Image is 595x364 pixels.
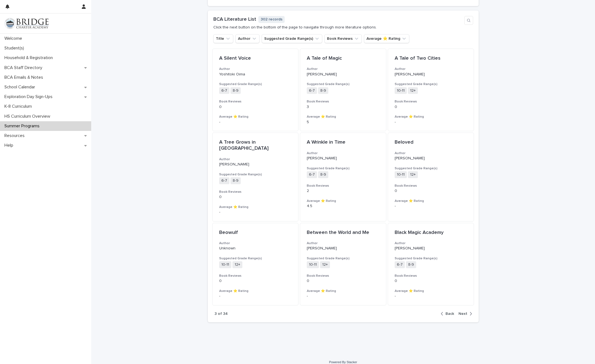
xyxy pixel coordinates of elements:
[212,49,299,131] a: A Silent VoiceAuthorYoshitoki OimaSuggested Grade Range(s)6-78-9Book Reviews0Average ⭐ Rating-
[213,25,377,30] p: Click the next button on the bottom of the page to navigate through more literature options.
[395,241,467,246] h3: Author
[2,65,47,70] p: BCA Staff Directory
[219,56,292,62] p: A Silent Voice
[219,105,292,109] p: 0
[219,115,292,119] h3: Average ⭐ Rating
[2,123,44,129] p: Summer Programs
[395,87,407,94] span: 10-11
[219,99,292,104] h3: Book Reviews
[307,184,379,188] h3: Book Reviews
[395,261,405,268] span: 6-7
[408,171,418,178] span: 12+
[388,49,474,131] a: A Tale of Two CitiesAuthor[PERSON_NAME]Suggested Grade Range(s)10-1112+Book Reviews0Average ⭐ Rat...
[300,133,386,221] a: A Wrinkle in TimeAuthor[PERSON_NAME]Suggested Grade Range(s)6-78-9Book Reviews2Average ⭐ Rating4.5
[395,67,467,71] h3: Author
[307,87,317,94] span: 6-7
[307,230,379,236] p: Between the World and Me
[219,177,229,184] span: 6-7
[395,120,467,125] p: -
[329,360,357,364] a: Powered By Stacker
[307,115,379,119] h3: Average ⭐ Rating
[395,256,467,261] h3: Suggested Grade Range(s)
[235,34,260,43] button: Author
[219,87,229,94] span: 6-7
[307,67,379,71] h3: Author
[441,311,456,316] button: Back
[219,279,292,283] p: 0
[307,156,379,161] p: [PERSON_NAME]
[307,139,379,146] p: A Wrinkle in Time
[219,172,292,177] h3: Suggested Grade Range(s)
[307,246,379,251] p: [PERSON_NAME]
[232,261,242,268] span: 12+
[219,230,292,236] p: Beowulf
[219,190,292,194] h3: Book Reviews
[307,279,379,283] p: 0
[219,82,292,86] h3: Suggested Grade Range(s)
[395,82,467,86] h3: Suggested Grade Range(s)
[307,151,379,155] h3: Author
[395,294,467,299] p: -
[230,87,241,94] span: 8-9
[2,104,36,109] p: K-8 Curriculum
[307,294,379,299] p: -
[307,99,379,104] h3: Book Reviews
[212,133,299,221] a: A Tree Grows in [GEOGRAPHIC_DATA]Author[PERSON_NAME]Suggested Grade Range(s)6-78-9Book Reviews0Av...
[2,114,55,119] p: HS Curriculum Overview
[395,289,467,293] h3: Average ⭐ Rating
[408,87,418,94] span: 12+
[212,223,299,306] a: BeowulfAuthorUnknownSuggested Grade Range(s)10-1112+Book Reviews0Average ⭐ Rating-
[395,115,467,119] h3: Average ⭐ Rating
[219,139,292,151] p: A Tree Grows in [GEOGRAPHIC_DATA]
[395,274,467,278] h3: Book Reviews
[324,34,362,43] button: Book Reviews
[395,139,467,146] p: Beloved
[2,36,27,41] p: Welcome
[2,143,18,148] p: Help
[395,199,467,203] h3: Average ⭐ Rating
[395,171,407,178] span: 10-11
[307,105,379,109] p: 3
[219,210,292,215] p: -
[307,82,379,86] h3: Suggested Grade Range(s)
[219,294,292,299] p: -
[456,311,472,316] button: Next
[395,184,467,188] h3: Book Reviews
[307,241,379,246] h3: Author
[318,87,328,94] span: 8-9
[219,120,292,125] p: -
[395,105,467,109] p: 0
[307,274,379,278] h3: Book Reviews
[219,256,292,261] h3: Suggested Grade Range(s)
[395,56,467,62] p: A Tale of Two Cities
[395,279,467,283] p: 0
[406,261,416,268] span: 8-9
[307,120,379,125] p: 5
[395,189,467,193] p: 0
[213,17,256,23] h1: BCA Literature List
[219,157,292,162] h3: Author
[219,241,292,246] h3: Author
[2,94,57,99] p: Exploration Day Sign-Ups
[307,204,379,209] p: 4.5
[219,246,292,251] p: Unknown
[300,223,386,306] a: Between the World and MeAuthor[PERSON_NAME]Suggested Grade Range(s)10-1112+Book Reviews0Average ⭐...
[318,171,328,178] span: 8-9
[213,34,233,43] button: Title
[219,205,292,209] h3: Average ⭐ Rating
[258,16,285,23] p: 302 records
[219,162,292,167] p: [PERSON_NAME]
[4,18,49,29] img: V1C1m3IdTEidaUdm9Hs0
[364,34,409,43] button: Average ⭐ Rating
[395,166,467,171] h3: Suggested Grade Range(s)
[307,199,379,203] h3: Average ⭐ Rating
[458,312,467,316] span: Next
[307,289,379,293] h3: Average ⭐ Rating
[219,72,292,77] p: Yoshitoki Oima
[219,67,292,71] h3: Author
[307,189,379,193] p: 2
[2,85,40,90] p: School Calendar
[307,261,319,268] span: 10-11
[320,261,330,268] span: 12+
[388,133,474,221] a: BelovedAuthor[PERSON_NAME]Suggested Grade Range(s)10-1112+Book Reviews0Average ⭐ Rating-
